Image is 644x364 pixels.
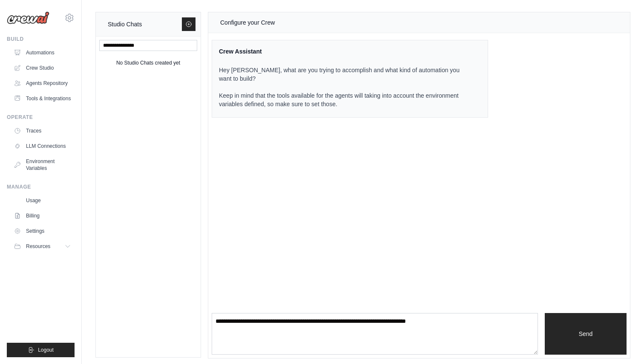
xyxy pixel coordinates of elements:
[10,61,75,75] a: Crew Studio
[10,46,75,59] a: Automations
[10,240,75,253] button: Resources
[10,92,75,105] a: Tools & Integrations
[10,224,75,238] a: Settings
[7,343,75,357] button: Logout
[10,76,75,90] a: Agents Repository
[7,114,75,121] div: Operate
[26,243,50,250] span: Resources
[10,155,75,175] a: Environment Variables
[220,17,275,28] div: Configure your Crew
[10,139,75,153] a: LLM Connections
[10,124,75,138] a: Traces
[219,66,471,108] p: Hey [PERSON_NAME], what are you trying to accomplish and what kind of automation you want to buil...
[116,58,180,68] div: No Studio Chats created yet
[38,347,54,353] span: Logout
[108,19,142,29] div: Studio Chats
[10,209,75,223] a: Billing
[7,11,49,24] img: Logo
[7,36,75,42] div: Build
[7,183,75,190] div: Manage
[545,313,627,355] button: Send
[219,47,471,56] div: Crew Assistant
[10,194,75,207] a: Usage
